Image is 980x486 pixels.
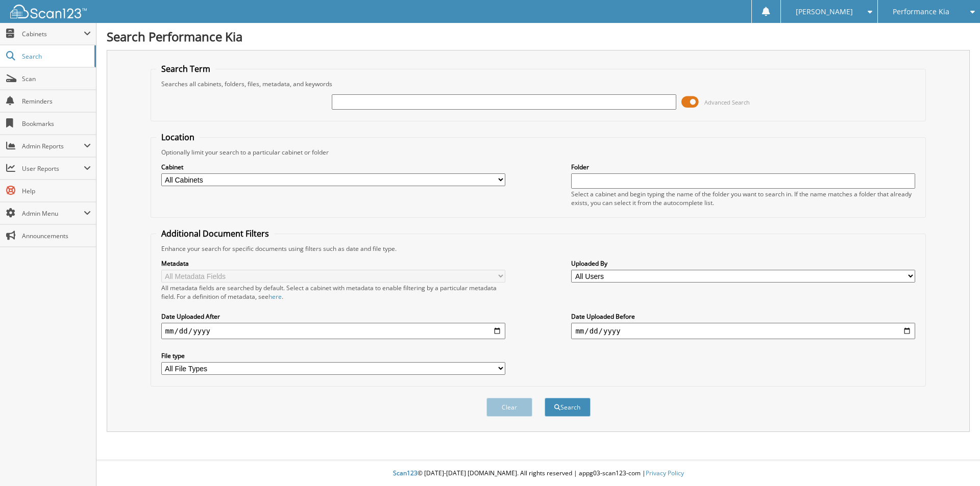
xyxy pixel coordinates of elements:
h1: Search Performance Kia [107,28,970,45]
span: Cabinets [22,30,84,38]
label: File type [161,351,505,360]
a: Privacy Policy [646,469,684,477]
a: here [268,292,282,301]
legend: Location [156,132,200,143]
span: Scan123 [393,469,418,477]
label: Cabinet [161,163,505,171]
span: User Reports [22,164,84,173]
div: Optionally limit your search to a particular cabinet or folder [156,148,921,157]
span: Admin Reports [22,142,84,150]
label: Date Uploaded Before [571,312,915,321]
div: All metadata fields are searched by default. Select a cabinet with metadata to enable filtering b... [161,284,505,301]
span: [PERSON_NAME] [796,9,853,15]
label: Uploaded By [571,259,915,268]
div: © [DATE]-[DATE] [DOMAIN_NAME]. All rights reserved | appg03-scan123-com | [96,461,980,486]
span: Admin Menu [22,209,84,218]
button: Search [545,398,591,417]
span: Performance Kia [893,9,949,15]
span: Reminders [22,97,91,106]
legend: Additional Document Filters [156,228,274,239]
label: Folder [571,163,915,171]
button: Clear [486,398,532,417]
span: Bookmarks [22,119,91,128]
iframe: Chat Widget [929,437,980,486]
span: Help [22,187,91,195]
input: start [161,323,505,339]
input: end [571,323,915,339]
div: Searches all cabinets, folders, files, metadata, and keywords [156,80,921,88]
span: Advanced Search [704,98,750,106]
span: Scan [22,74,91,83]
img: scan123-logo-white.svg [10,5,87,18]
label: Date Uploaded After [161,312,505,321]
div: Select a cabinet and begin typing the name of the folder you want to search in. If the name match... [571,190,915,207]
legend: Search Term [156,63,215,74]
span: Search [22,52,89,61]
div: Enhance your search for specific documents using filters such as date and file type. [156,244,921,253]
label: Metadata [161,259,505,268]
span: Announcements [22,232,91,240]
